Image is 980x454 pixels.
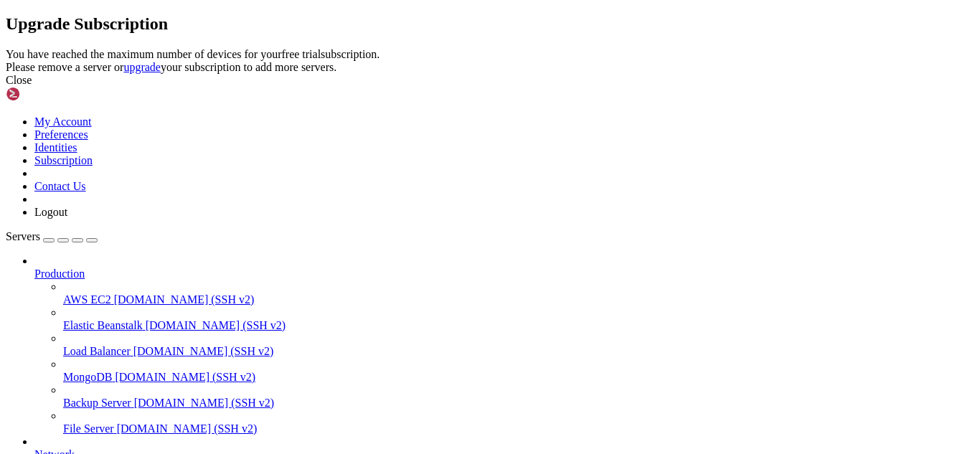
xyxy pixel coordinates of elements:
li: File Server [DOMAIN_NAME] (SSH v2) [63,410,974,435]
a: MongoDB [DOMAIN_NAME] (SSH v2) [63,371,974,384]
a: AWS EC2 [DOMAIN_NAME] (SSH v2) [63,293,974,306]
a: Preferences [34,128,88,141]
a: Contact Us [34,180,86,192]
span: Load Balancer [63,345,131,357]
a: Production [34,268,974,280]
div: You have reached the maximum number of devices for your free trial subscription. Please remove a ... [6,48,974,74]
span: [DOMAIN_NAME] (SSH v2) [146,319,286,331]
img: Shellngn [6,87,88,101]
div: Close [6,74,974,87]
a: upgrade [123,61,161,73]
li: Backup Server [DOMAIN_NAME] (SSH v2) [63,384,974,410]
li: MongoDB [DOMAIN_NAME] (SSH v2) [63,358,974,384]
a: Load Balancer [DOMAIN_NAME] (SSH v2) [63,345,974,358]
span: [DOMAIN_NAME] (SSH v2) [117,422,258,435]
a: Logout [34,206,67,218]
span: [DOMAIN_NAME] (SSH v2) [134,397,275,409]
span: MongoDB [63,371,112,383]
li: AWS EC2 [DOMAIN_NAME] (SSH v2) [63,280,974,306]
span: [DOMAIN_NAME] (SSH v2) [114,293,255,306]
a: Backup Server [DOMAIN_NAME] (SSH v2) [63,397,974,410]
span: Backup Server [63,397,131,409]
li: Load Balancer [DOMAIN_NAME] (SSH v2) [63,332,974,358]
a: Elastic Beanstalk [DOMAIN_NAME] (SSH v2) [63,319,974,332]
a: Subscription [34,154,93,166]
span: Elastic Beanstalk [63,319,143,331]
span: Production [34,268,85,280]
span: AWS EC2 [63,293,111,306]
li: Production [34,255,974,435]
a: File Server [DOMAIN_NAME] (SSH v2) [63,422,974,435]
li: Elastic Beanstalk [DOMAIN_NAME] (SSH v2) [63,306,974,332]
a: My Account [34,115,92,128]
span: Servers [6,230,40,242]
span: [DOMAIN_NAME] (SSH v2) [133,345,274,357]
a: Servers [6,230,98,242]
h2: Upgrade Subscription [6,14,974,34]
span: File Server [63,422,114,435]
a: Identities [34,141,77,153]
span: [DOMAIN_NAME] (SSH v2) [115,371,255,383]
